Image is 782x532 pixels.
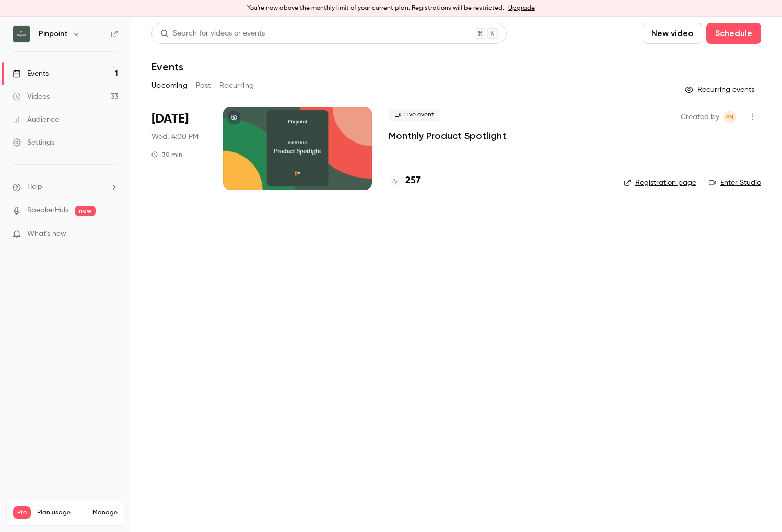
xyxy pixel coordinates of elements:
[508,4,535,13] a: Upgrade
[106,230,118,239] iframe: Noticeable Trigger
[726,111,733,123] span: EN
[196,77,211,94] button: Past
[151,107,206,190] div: Sep 17 Wed, 4:00 PM (Europe/London)
[160,28,265,39] div: Search for videos or events
[37,509,86,517] span: Plan usage
[151,111,189,127] span: [DATE]
[75,206,96,216] span: new
[27,229,66,240] span: What's new
[706,23,761,44] button: Schedule
[723,111,736,123] span: Emily Newton-Smith
[13,182,118,193] li: help-dropdown-opener
[13,91,50,102] div: Videos
[389,109,440,121] span: Live event
[92,509,118,517] a: Manage
[151,77,188,94] button: Upcoming
[709,178,761,188] a: Enter Studio
[13,506,31,519] span: Pro
[39,29,68,39] h6: Pinpoint
[27,182,42,193] span: Help
[389,174,421,188] a: 257
[389,129,506,142] a: Monthly Product Spotlight
[219,77,254,94] button: Recurring
[405,174,421,188] h4: 257
[151,150,182,159] div: 30 min
[681,111,719,123] span: Created by
[151,61,183,73] h1: Events
[13,137,54,148] div: Settings
[680,81,761,98] button: Recurring events
[624,178,696,188] a: Registration page
[27,205,68,216] a: SpeakerHub
[151,132,199,142] span: Wed, 4:00 PM
[643,23,702,44] button: New video
[13,26,30,42] img: Pinpoint
[13,68,49,79] div: Events
[13,114,59,125] div: Audience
